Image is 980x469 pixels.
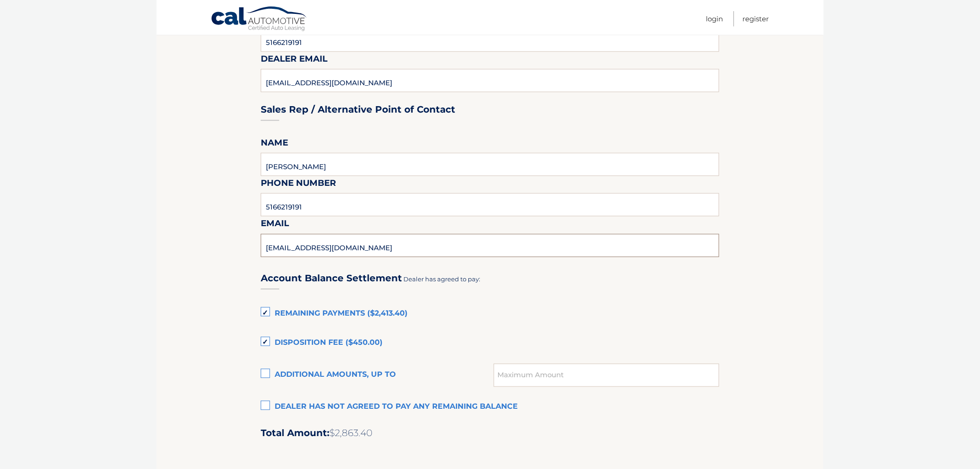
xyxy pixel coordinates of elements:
label: Phone Number [261,176,336,193]
label: Remaining Payments ($2,413.40) [261,304,719,323]
label: Name [261,136,288,153]
h3: Account Balance Settlement [261,273,402,284]
span: $2,863.40 [329,428,372,439]
label: Additional amounts, up to [261,366,494,385]
a: Register [743,11,769,26]
a: Login [706,11,723,26]
label: Dealer has not agreed to pay any remaining balance [261,398,719,417]
label: Disposition Fee ($450.00) [261,334,719,353]
span: Dealer has agreed to pay: [403,275,480,283]
h2: Total Amount: [261,428,719,439]
label: Email [261,216,289,234]
label: Dealer Email [261,52,327,69]
h3: Sales Rep / Alternative Point of Contact [261,104,455,115]
a: Cal Automotive [211,6,308,33]
input: Maximum Amount [494,364,719,387]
